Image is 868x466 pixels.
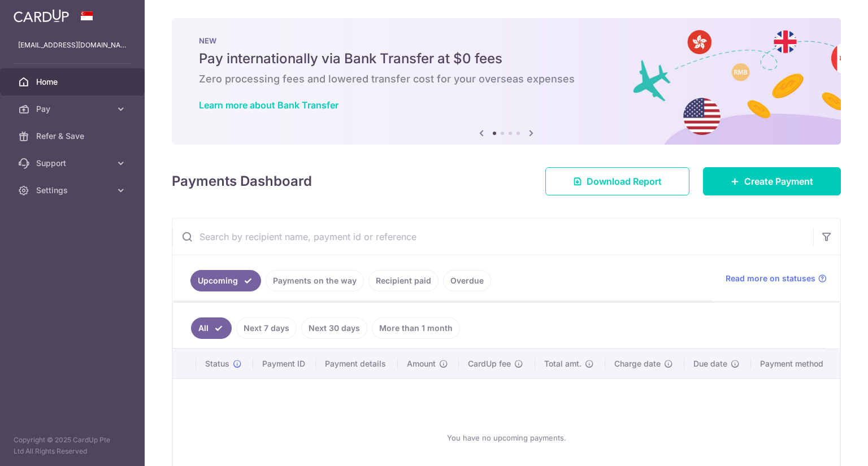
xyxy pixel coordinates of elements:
[199,36,814,45] p: NEW
[190,270,261,291] a: Upcoming
[372,317,460,339] a: More than 1 month
[587,175,662,188] span: Download Report
[172,18,841,145] img: Bank transfer banner
[443,270,491,291] a: Overdue
[236,317,297,339] a: Next 7 days
[751,349,840,378] th: Payment method
[266,270,364,291] a: Payments on the way
[199,50,814,68] h5: Pay internationally via Bank Transfer at $0 fees
[614,358,661,369] span: Charge date
[368,270,439,291] a: Recipient paid
[407,358,436,369] span: Amount
[172,219,813,255] input: Search by recipient name, payment id or reference
[14,9,69,23] img: CardUp
[36,76,111,88] span: Home
[703,167,841,195] a: Create Payment
[253,349,316,378] th: Payment ID
[36,185,111,196] span: Settings
[468,358,511,369] span: CardUp fee
[36,103,111,115] span: Pay
[199,72,814,86] h6: Zero processing fees and lowered transfer cost for your overseas expenses
[36,158,111,169] span: Support
[726,273,827,284] a: Read more on statuses
[544,358,581,369] span: Total amt.
[199,99,338,111] a: Learn more about Bank Transfer
[205,358,229,369] span: Status
[744,175,813,188] span: Create Payment
[796,432,857,460] iframe: Opens a widget where you can find more information
[191,317,232,339] a: All
[18,40,127,51] p: [EMAIL_ADDRESS][DOMAIN_NAME]
[693,358,727,369] span: Due date
[301,317,367,339] a: Next 30 days
[36,130,111,142] span: Refer & Save
[172,171,312,191] h4: Payments Dashboard
[316,349,398,378] th: Payment details
[545,167,689,195] a: Download Report
[726,273,815,284] span: Read more on statuses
